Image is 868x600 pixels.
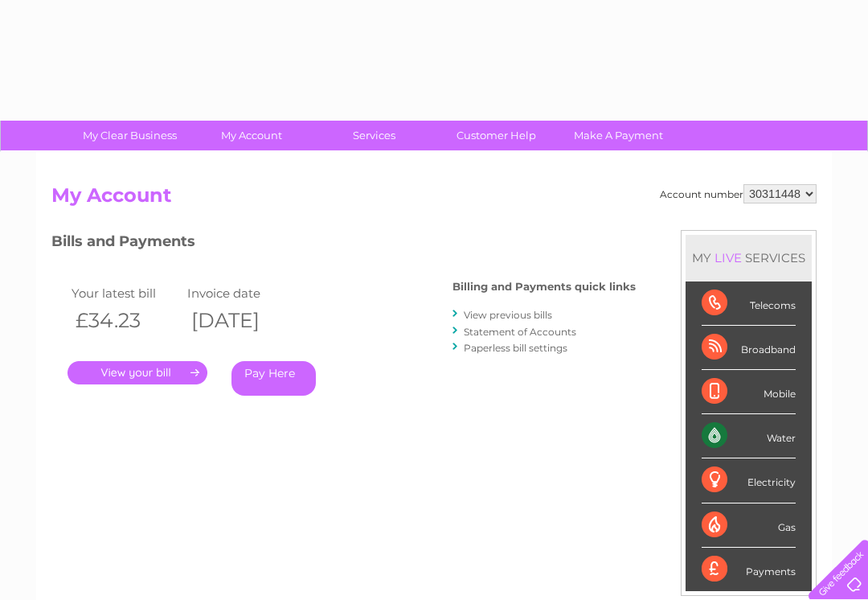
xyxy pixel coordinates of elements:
a: My Clear Business [63,121,196,150]
div: MY SERVICES [686,235,812,281]
a: Make A Payment [552,121,685,150]
a: Pay Here [231,361,316,396]
div: Payments [702,548,796,591]
h2: My Account [51,184,817,215]
div: Broadband [702,326,796,370]
th: [DATE] [183,304,299,337]
th: £34.23 [68,304,183,337]
h3: Bills and Payments [51,230,636,258]
div: Mobile [702,370,796,414]
div: Account number [660,184,817,203]
td: Invoice date [183,282,299,304]
a: Services [308,121,440,150]
a: My Account [186,121,318,150]
a: Customer Help [430,121,563,150]
div: Water [702,414,796,458]
h4: Billing and Payments quick links [452,281,636,293]
div: Gas [702,503,796,548]
a: . [68,361,207,384]
a: Paperless bill settings [464,342,567,354]
a: View previous bills [464,309,552,321]
div: LIVE [711,250,745,265]
div: Electricity [702,458,796,503]
td: Your latest bill [68,282,183,304]
a: Statement of Accounts [464,326,576,338]
div: Telecoms [702,282,796,326]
